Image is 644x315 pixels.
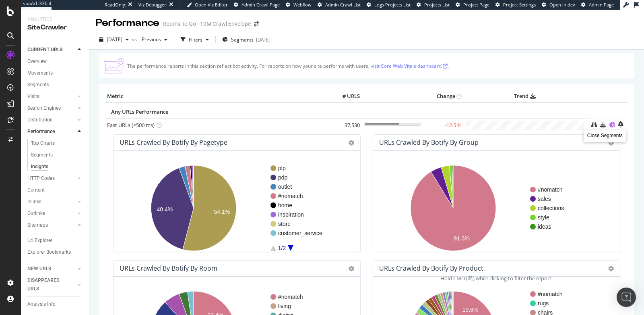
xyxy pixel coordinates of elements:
div: Open Intercom Messenger [617,288,636,307]
a: HTTP Codes [27,174,75,183]
div: The performance reports in this section reflect bot activity. For reports on how your site perfor... [127,63,449,69]
a: NEW URLS [27,265,75,273]
div: Distribution [27,116,53,124]
h4: URLs Crawled By Botify By product [379,263,483,274]
a: Open in dev [542,2,575,8]
span: Admin Crawl Page [242,2,280,8]
text: inspiration [278,211,304,218]
div: Segments [27,81,49,89]
text: 19.6% [462,307,479,313]
span: Open Viz Editor [195,2,228,8]
button: Segments[DATE] [219,33,274,46]
th: Trend [464,90,586,102]
div: Insights [31,163,48,171]
span: Project Settings [503,2,536,8]
a: Projects List [417,2,450,8]
span: Logs Projects List [374,2,411,8]
text: sales [538,196,551,202]
div: Movements [27,69,53,77]
svg: A chart. [373,151,617,252]
div: arrow-right-arrow-left [254,21,259,27]
a: Visits [27,92,75,101]
a: CURRENT URLS [27,46,75,54]
div: Segments [31,151,53,159]
text: 54.1% [214,209,230,215]
div: Content [27,186,45,194]
text: plp [278,165,286,171]
div: Visits [27,92,39,101]
div: Analysis Info [27,300,56,309]
div: Performance [27,127,55,136]
text: style [538,214,549,221]
div: Performance [96,16,159,30]
th: # URLS [330,90,362,102]
text: home [278,202,292,209]
a: Movements [27,69,83,77]
div: NEW URLS [27,265,51,273]
a: Performance [27,127,75,136]
span: vs [132,36,138,43]
td: 37,530 [330,119,362,132]
text: #nomatch [538,291,562,297]
div: Url Explorer [27,236,52,245]
th: Change [423,90,464,102]
div: Overview [27,57,47,66]
span: Hold CMD (⌘) while clicking to filter the report. [440,275,553,282]
text: pdp [278,174,288,181]
div: Sitemaps [27,221,48,229]
h4: URLs Crawled By Botify By room [120,263,217,274]
span: Open in dev [549,2,575,8]
a: Admin Crawl List [318,2,361,8]
a: Top Charts [31,139,83,148]
text: #nomatch [278,294,303,300]
a: Analysis Info [27,300,83,309]
span: Projects List [424,2,450,8]
span: Webflow [293,2,312,8]
span: Previous [138,36,161,43]
a: Inlinks [27,198,75,206]
text: outlet [278,184,292,190]
button: [DATE] [96,33,132,46]
div: [DATE] [256,36,270,43]
a: Segments [31,151,83,159]
a: Logs Projects List [367,2,411,8]
a: Open Viz Editor [187,2,228,8]
a: Admin Crawl Page [234,2,280,8]
text: #nomatch [538,186,562,193]
text: living [278,303,291,309]
a: Insights [31,163,83,171]
a: Search Engines [27,104,75,113]
span: Admin Page [589,2,614,8]
a: Content [27,186,83,194]
text: 1/2 [278,245,286,251]
span: Project Page [463,2,489,8]
svg: A chart. [114,151,357,252]
div: Viz Debugger: [138,2,167,8]
a: Webflow [286,2,312,8]
i: Options [608,266,614,271]
a: DISAPPEARED URLS [27,276,75,293]
text: 91.3% [454,235,470,242]
div: CURRENT URLS [27,46,62,54]
i: Options [349,140,354,146]
div: DISAPPEARED URLS [27,276,68,293]
div: Search Engines [27,104,61,113]
a: Explorer Bookmarks [27,248,83,257]
div: Outlinks [27,209,45,218]
text: ideas [538,223,551,230]
i: Options [349,266,354,271]
span: Any URLs Performance [111,108,168,115]
span: Segments [231,36,254,43]
text: store [278,221,291,227]
a: visit Core Web Vitals dashboard . [371,63,449,69]
button: Filters [178,33,212,46]
h4: URLs Crawled By Botify By group [379,137,479,148]
th: Metric [105,90,330,102]
a: Url Explorer [27,236,83,245]
h4: URLs Crawled By Botify By pagetype [120,137,227,148]
div: Filters [189,36,202,43]
a: Project Settings [495,2,536,8]
a: Admin Page [581,2,614,8]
